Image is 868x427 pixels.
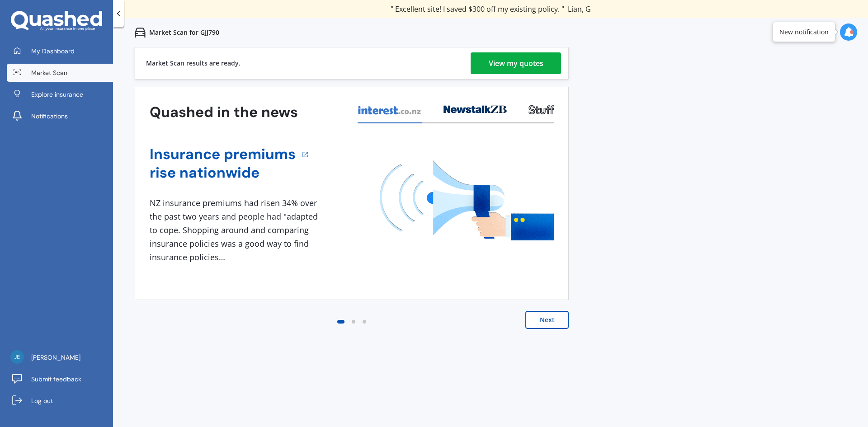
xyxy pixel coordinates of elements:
button: Next [525,311,569,329]
div: Market Scan results are ready. [146,47,241,79]
a: rise nationwide [150,164,296,182]
span: Market Scan [31,68,67,77]
a: My Dashboard [7,42,113,60]
div: View my quotes [489,52,543,74]
p: Market Scan for GJJ790 [149,28,219,37]
img: b72fc5679f0660ef901d92f3e77763d9 [10,350,24,364]
span: My Dashboard [31,47,75,56]
a: Explore insurance [7,85,113,103]
div: New notification [779,28,829,37]
img: car.f15378c7a67c060ca3f3.svg [135,27,146,38]
img: media image [380,160,554,240]
a: Log out [7,392,113,410]
span: Submit feedback [31,375,81,384]
span: Explore insurance [31,90,83,99]
a: [PERSON_NAME] [7,348,113,366]
h3: Quashed in the news [150,103,298,122]
span: [PERSON_NAME] [31,353,80,362]
a: Insurance premiums [150,145,296,164]
span: Notifications [31,112,68,121]
a: Submit feedback [7,370,113,388]
span: Log out [31,396,53,405]
div: NZ insurance premiums had risen 34% over the past two years and people had "adapted to cope. Shop... [150,197,321,264]
a: Notifications [7,107,113,125]
a: View my quotes [471,52,561,74]
a: Market Scan [7,64,113,82]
